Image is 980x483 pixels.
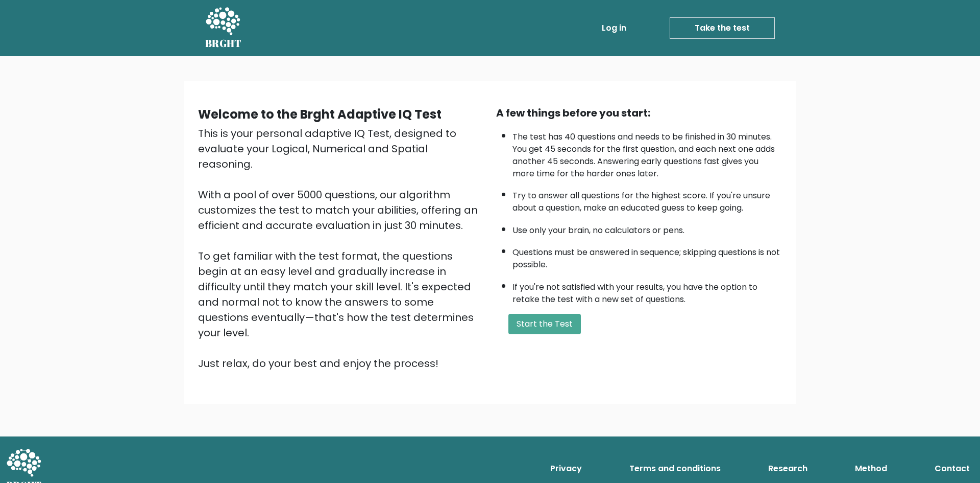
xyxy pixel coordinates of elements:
[764,458,812,479] a: Research
[512,126,782,180] li: The test has 40 questions and needs to be finished in 30 minutes. You get 45 seconds for the firs...
[930,458,974,479] a: Contact
[851,458,891,479] a: Method
[198,106,442,123] b: Welcome to the Brght Adaptive IQ Test
[625,458,725,479] a: Terms and conditions
[512,219,782,237] li: Use only your brain, no calculators or pens.
[496,105,782,121] div: A few things before you start:
[546,458,586,479] a: Privacy
[512,276,782,306] li: If you're not satisfied with your results, you have the option to retake the test with a new set ...
[512,241,782,271] li: Questions must be answered in sequence; skipping questions is not possible.
[508,314,581,334] button: Start the Test
[205,4,242,52] a: BRGHT
[670,17,775,39] a: Take the test
[198,126,484,371] div: This is your personal adaptive IQ Test, designed to evaluate your Logical, Numerical and Spatial ...
[512,185,782,214] li: Try to answer all questions for the highest score. If you're unsure about a question, make an edu...
[598,18,630,38] a: Log in
[205,37,242,50] h5: BRGHT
